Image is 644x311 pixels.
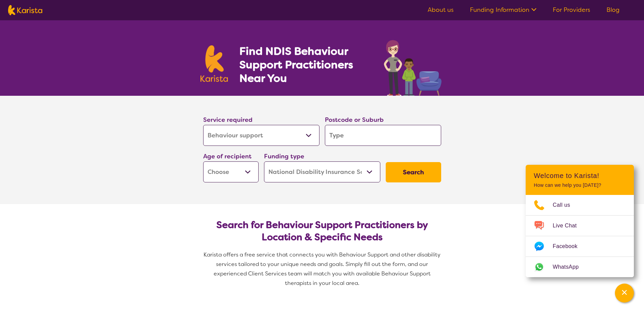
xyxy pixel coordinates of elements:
h2: Welcome to Karista! [534,172,626,180]
button: Channel Menu [615,284,634,303]
a: Blog [606,6,620,14]
img: Karista logo [8,5,42,15]
img: behaviour-support [382,37,444,96]
h1: Find NDIS Behaviour Support Practitioners Near You [239,44,370,85]
div: Channel Menu [526,165,634,277]
a: About us [428,6,454,14]
p: How can we help you [DATE]? [534,182,626,188]
label: Postcode or Suburb [325,116,384,124]
a: For Providers [553,6,590,14]
a: Web link opens in a new tab. [526,257,634,277]
span: Facebook [553,241,586,251]
p: Karista offers a free service that connects you with Behaviour Support and other disability servi... [200,250,444,288]
button: Search [386,162,441,182]
input: Type [325,125,441,146]
img: Karista logo [200,45,228,82]
span: WhatsApp [553,262,587,272]
label: Funding type [264,152,304,160]
a: Funding Information [470,6,536,14]
span: Live Chat [553,221,585,231]
label: Age of recipient [203,152,252,160]
ul: Choose channel [526,195,634,277]
label: Service required [203,116,253,124]
h2: Search for Behaviour Support Practitioners by Location & Specific Needs [209,219,436,243]
span: Call us [553,200,578,210]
